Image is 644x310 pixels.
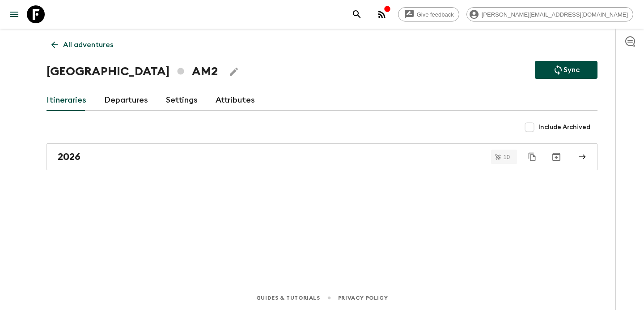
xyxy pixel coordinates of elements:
[58,151,80,163] h2: 2026
[47,143,597,170] a: 2026
[348,5,366,23] button: search adventures
[166,90,198,111] a: Settings
[216,90,255,111] a: Attributes
[47,63,218,81] h1: [GEOGRAPHIC_DATA] AM2
[538,123,590,132] span: Include Archived
[5,5,23,23] button: menu
[535,61,597,79] button: Sync adventure departures to the booking engine
[63,39,113,50] p: All adventures
[398,7,459,22] a: Give feedback
[563,65,580,75] p: Sync
[466,7,633,22] div: [PERSON_NAME][EMAIL_ADDRESS][DOMAIN_NAME]
[256,293,320,303] a: Guides & Tutorials
[104,90,148,111] a: Departures
[338,293,388,303] a: Privacy Policy
[524,149,540,165] button: Duplicate
[47,90,86,111] a: Itineraries
[547,148,565,166] button: Archive
[498,154,515,160] span: 10
[225,63,243,81] button: Edit Adventure Title
[412,11,459,18] span: Give feedback
[47,36,118,54] a: All adventures
[477,11,633,18] span: [PERSON_NAME][EMAIL_ADDRESS][DOMAIN_NAME]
